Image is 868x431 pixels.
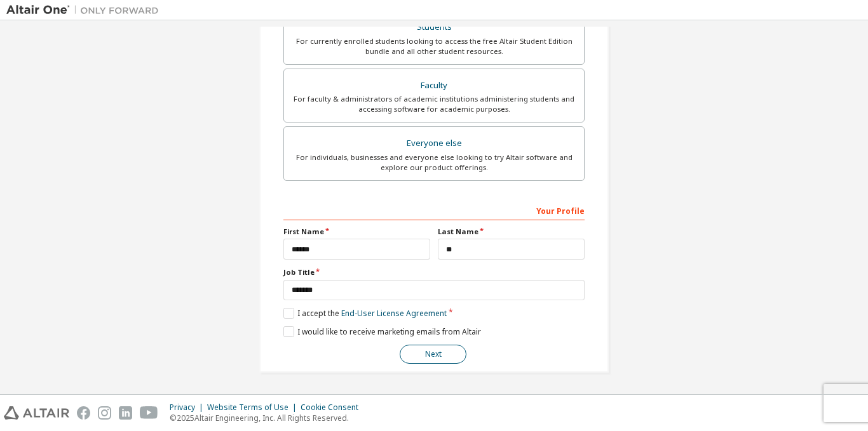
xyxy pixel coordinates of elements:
label: I would like to receive marketing emails from Altair [283,326,481,337]
div: Students [292,18,576,36]
div: Faculty [292,77,576,95]
img: instagram.svg [98,406,111,420]
div: Website Terms of Use [207,402,301,413]
img: Altair One [6,4,165,17]
label: Job Title [283,267,585,277]
label: Last Name [438,227,585,237]
label: I accept the [283,308,447,319]
p: © 2025 Altair Engineering, Inc. All Rights Reserved. [170,413,366,423]
a: End-User License Agreement [341,308,447,319]
div: Privacy [170,402,207,413]
div: Cookie Consent [301,402,366,413]
div: Everyone else [292,135,576,152]
div: For currently enrolled students looking to access the free Altair Student Edition bundle and all ... [292,36,576,56]
img: altair_logo.svg [4,406,69,420]
img: youtube.svg [140,406,158,420]
div: For individuals, businesses and everyone else looking to try Altair software and explore our prod... [292,152,576,173]
button: Next [400,345,466,364]
div: Your Profile [283,200,585,220]
label: First Name [283,227,430,237]
div: For faculty & administrators of academic institutions administering students and accessing softwa... [292,94,576,114]
img: facebook.svg [77,406,90,420]
img: linkedin.svg [119,406,132,420]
